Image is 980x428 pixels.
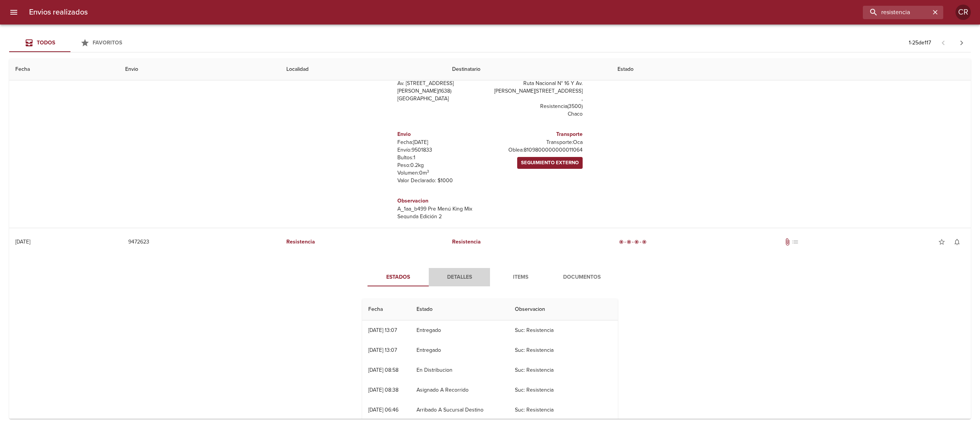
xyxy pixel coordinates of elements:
div: CR [955,5,971,20]
div: [DATE] 13:07 [368,327,397,333]
td: Suc: Resistencia [509,340,618,360]
th: Fecha [362,299,410,320]
th: Envio [119,59,280,80]
p: Valor Declarado: $ 1000 [397,177,487,185]
p: Volumen: 0 m [397,169,487,177]
td: Entregado [410,320,509,340]
span: Estados [372,273,424,282]
h6: Envio [397,130,487,139]
span: Documentos [556,273,608,282]
th: Fecha [9,59,119,80]
th: Observacion [509,299,618,320]
p: A_1aa_b499 Pre Menú King Mix Segunda Edición 2 [397,205,487,221]
div: [DATE] [15,239,30,245]
p: [GEOGRAPHIC_DATA] [397,95,487,103]
span: Detalles [433,273,485,282]
span: Pagina anterior [934,39,952,46]
h6: Transporte [493,130,583,139]
p: Oblea: 8109800000000011064 [493,146,583,154]
div: Abrir información de usuario [955,5,971,20]
h6: Observacion [397,197,487,205]
button: Activar notificaciones [949,234,965,250]
span: Todos [37,39,55,46]
p: Peso: 0.2 kg [397,162,487,169]
th: Localidad [280,59,446,80]
p: [PERSON_NAME] ( 1638 ) [397,87,487,95]
span: Seguimiento Externo [521,158,579,167]
p: Bultos: 1 [397,154,487,162]
div: Tabs detalle de guia [367,268,612,286]
td: Suc: Resistencia [509,400,618,420]
span: star_border [938,238,946,246]
td: Suc: Resistencia [509,320,618,340]
h6: Envios realizados [29,6,88,18]
span: notifications_none [953,238,961,246]
span: Pagina siguiente [952,34,971,52]
span: radio_button_checked [619,240,624,244]
div: [DATE] 08:38 [368,387,399,393]
span: Items [495,273,547,282]
p: 1 - 25 de 117 [909,39,931,47]
div: [DATE] 08:58 [368,367,399,373]
th: Estado [410,299,509,320]
em: Resistencia [286,239,315,245]
div: Tabs Envios [9,34,132,52]
em: Resistencia [452,239,481,245]
p: Envío: 9501833 [397,146,487,154]
input: buscar [863,6,930,19]
a: Seguimiento Externo [517,157,583,169]
span: Favoritos [93,39,122,46]
th: Destinatario [446,59,612,80]
td: En Distribucion [410,360,509,380]
td: Suc: Resistencia [509,380,618,400]
div: Entregado [617,238,648,246]
span: Tiene documentos adjuntos [784,238,791,246]
button: Agregar a favoritos [934,234,949,250]
span: No tiene pedido asociado [791,238,799,246]
div: [DATE] 06:46 [368,407,399,413]
td: Asignado A Recorrido [410,380,509,400]
p: Chaco [493,110,583,118]
th: Estado [611,59,971,80]
td: Suc: Resistencia [509,360,618,380]
td: Arribado A Sucursal Destino [410,400,509,420]
button: menu [5,3,23,21]
span: radio_button_checked [627,240,631,244]
p: Av. [STREET_ADDRESS] [397,80,487,87]
div: [DATE] 13:07 [368,347,397,353]
span: 9472623 [128,237,149,247]
span: radio_button_checked [642,240,647,244]
sup: 3 [427,169,429,174]
span: radio_button_checked [634,240,639,244]
td: Entregado [410,340,509,360]
button: 9472623 [125,235,152,249]
p: Fecha: [DATE] [397,139,487,146]
p: Transporte: Oca [493,139,583,146]
p: Ruta Nacional N° 16 Y Av. [PERSON_NAME][STREET_ADDRESS] , [493,80,583,103]
p: Resistencia ( 3500 ) [493,103,583,110]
